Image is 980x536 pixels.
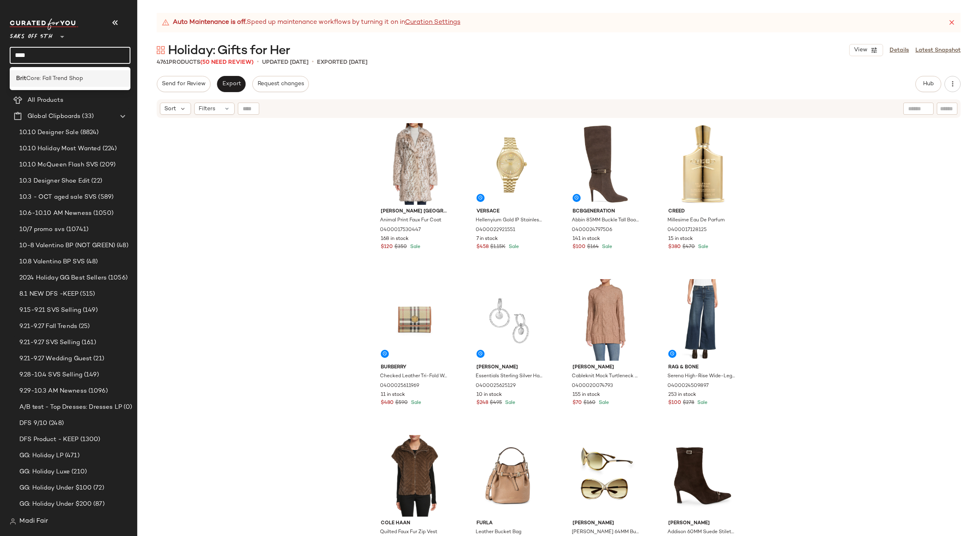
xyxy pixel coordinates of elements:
[566,279,647,361] img: 0400020074793_CAMEL
[381,244,393,251] span: $120
[79,128,99,137] span: (8824)
[10,27,52,42] span: Saks OFF 5TH
[92,483,104,493] span: (72)
[157,76,210,92] button: Send for Review
[572,383,613,390] span: 0400020074793
[92,354,104,364] span: (21)
[572,227,612,234] span: 0400024797506
[668,235,693,243] span: 15 in stock
[19,160,98,170] span: 10.10 McQueen Flash SVS
[317,58,367,67] p: Exported [DATE]
[122,403,132,412] span: (0)
[573,244,585,251] span: $100
[597,400,609,406] span: Sale
[82,370,99,380] span: (149)
[374,435,455,517] img: 0400021617659
[19,290,78,299] span: 8.1 NEW DFS -KEEP
[157,58,254,67] div: Products
[476,391,502,399] span: 10 in stock
[85,257,98,267] span: (48)
[92,209,113,218] span: (1050)
[19,467,70,477] span: GG: Holiday Luxe
[476,529,521,536] span: Leather Bucket Bag
[19,354,92,364] span: 9.21-9.27 Wedding Guest
[573,364,641,371] span: [PERSON_NAME]
[573,391,600,399] span: 155 in stock
[200,59,254,65] span: (50 Need Review)
[262,58,308,67] p: updated [DATE]
[662,123,743,205] img: 0400017128125
[572,373,640,380] span: Cableknit Mock Turtleneck Sweater
[19,128,79,137] span: 10.10 Designer Sale
[395,399,408,407] span: $590
[573,235,600,243] span: 141 in stock
[81,306,98,315] span: (149)
[849,44,883,56] button: View
[470,435,551,517] img: 0400021746960
[97,193,113,202] span: (589)
[668,520,737,527] span: [PERSON_NAME]
[668,364,737,371] span: rag & bone
[252,76,309,92] button: Request changes
[572,529,640,536] span: [PERSON_NAME] 64MM Butterfly Sunglasses
[257,81,304,87] span: Request changes
[173,18,247,27] strong: Auto Maintenance is off.
[587,244,599,251] span: $164
[667,227,707,234] span: 0400017128125
[476,235,498,243] span: 7 in stock
[381,399,394,407] span: $480
[19,403,122,412] span: A/B test - Top Dresses: Dresses LP
[667,383,709,390] span: 0400024509897
[667,217,725,224] span: Millesime Eau De Parfum
[380,217,441,224] span: Animal Print Faux Fur Coat
[381,208,449,215] span: [PERSON_NAME] [GEOGRAPHIC_DATA]
[668,208,737,215] span: Creed
[476,383,516,390] span: 0400025625129
[78,290,95,299] span: (515)
[90,177,102,186] span: (22)
[199,105,215,113] span: Filters
[19,387,87,396] span: 9.29-10.3 AM Newness
[27,112,80,121] span: Global Clipboards
[566,435,647,517] img: 0400024230781
[380,383,419,390] span: 0400025611969
[107,273,128,283] span: (1056)
[573,399,582,407] span: $70
[409,400,421,406] span: Sale
[80,338,96,347] span: (161)
[10,19,78,30] img: cfy_white_logo.C9jOOHJF.svg
[380,373,448,380] span: Checked Leather Tri-Fold Wallet
[80,112,94,121] span: (33)
[19,322,77,331] span: 9.21-9.27 Fall Trends
[668,391,696,399] span: 253 in stock
[222,81,241,87] span: Export
[507,244,519,250] span: Sale
[890,46,909,55] a: Details
[79,435,101,444] span: (1300)
[915,46,961,55] a: Latest Snapshot
[476,399,488,407] span: $248
[19,370,82,380] span: 9.28-10.4 SVS Selling
[381,364,449,371] span: Burberry
[572,217,640,224] span: Abbin 85MM Buckle Tall Boots
[470,123,551,205] img: 0400022921551
[668,244,681,251] span: $380
[19,273,107,283] span: 2024 Holiday GG Best Sellers
[16,74,26,83] b: Brit
[19,225,65,234] span: 10/7 promo svs
[600,244,612,250] span: Sale
[667,529,736,536] span: Addison 60MM Suede Stiletto Heel Ankle Boots
[566,123,647,205] img: 0400024797506_DARKBROWN
[312,57,314,67] span: •
[101,144,117,153] span: (224)
[381,391,405,399] span: 11 in stock
[405,18,460,27] a: Curation Settings
[504,400,515,406] span: Sale
[10,518,16,525] img: svg%3e
[19,338,80,347] span: 9.21-9.27 SVS Selling
[476,244,489,251] span: $458
[476,364,545,371] span: [PERSON_NAME]
[490,399,502,407] span: $495
[476,217,544,224] span: Hellenyium Gold IP Stainless Steel Bracelet Watch/36MM
[19,517,48,526] span: Madi Fair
